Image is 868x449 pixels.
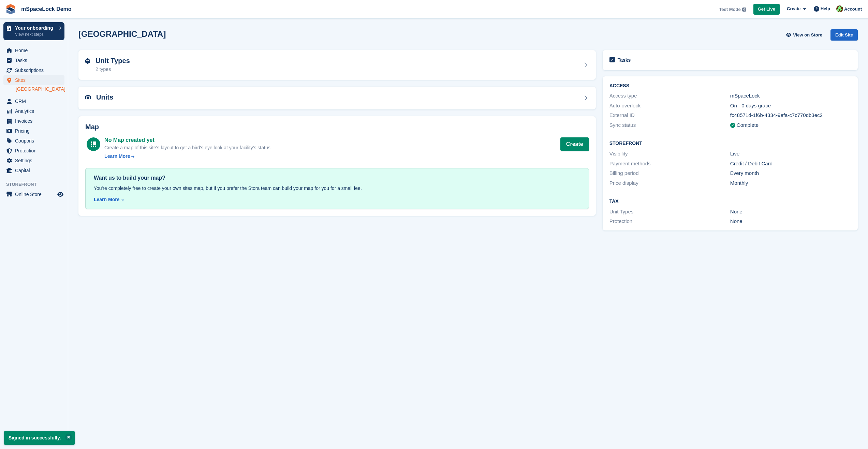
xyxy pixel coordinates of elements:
[15,46,56,55] span: Home
[104,144,271,151] div: Create a map of this site's layout to get a bird's eye look at your facility's status.
[730,208,851,216] div: None
[830,29,858,43] a: Edit Site
[3,136,64,146] a: menu
[15,166,56,175] span: Capital
[15,96,56,106] span: CRM
[15,136,56,146] span: Coupons
[78,50,596,80] a: Unit Types 2 types
[85,123,589,131] h2: Map
[85,58,90,64] img: unit-type-icn-2b2737a686de81e16bb02015468b77c625bbabd49415b5ef34ead5e3b44a266d.svg
[787,5,800,12] span: Create
[793,32,822,39] span: View on Store
[3,166,64,175] a: menu
[609,150,730,158] div: Visibility
[609,102,730,110] div: Auto-overlock
[836,5,843,12] img: Szymon Klause
[730,160,851,168] div: Credit / Debit Card
[609,218,730,225] div: Protection
[15,126,56,136] span: Pricing
[560,137,589,151] button: Create
[95,57,130,65] h2: Unit Types
[15,31,56,38] p: View next steps
[821,5,830,12] span: Help
[844,6,862,13] span: Account
[609,121,730,129] div: Sync status
[609,92,730,100] div: Access type
[91,141,96,147] img: map-icn-white-8b231986280072e83805622d3debb4903e2986e43859118e7b4002611c8ef794.svg
[609,83,851,89] h2: ACCESS
[3,190,64,199] a: menu
[104,153,130,160] div: Learn More
[730,111,851,119] div: fc48571d-1f6b-4334-9efa-c7c770db3ec2
[5,4,16,14] img: stora-icon-8386f47178a22dfd0bd8f6a31ec36ba5ce8667c1dd55bd0f319d3a0aa187defe.svg
[830,29,858,41] div: Edit Site
[719,6,740,13] span: Test Mode
[609,179,730,187] div: Price display
[15,26,56,30] p: Your onboarding
[104,136,271,144] div: No Map created yet
[3,156,64,165] a: menu
[18,3,74,15] a: mSpaceLock Demo
[737,121,759,129] div: Complete
[94,196,119,203] div: Learn More
[78,29,166,39] h2: [GEOGRAPHIC_DATA]
[3,65,64,75] a: menu
[742,8,746,12] img: icon-info-grey-7440780725fd019a000dd9b08b2336e03edf1995a4989e88bcd33f0948082b44.svg
[56,190,64,198] a: Preview store
[3,126,64,136] a: menu
[609,169,730,177] div: Billing period
[3,75,64,85] a: menu
[4,431,75,445] p: Signed in successfully.
[94,185,580,192] div: You're completely free to create your own sites map, but if you prefer the Stora team can build y...
[6,181,68,188] span: Storefront
[753,4,780,15] a: Get Live
[15,106,56,116] span: Analytics
[730,179,851,187] div: Monthly
[15,75,56,85] span: Sites
[730,169,851,177] div: Every month
[85,95,91,100] img: unit-icn-7be61d7bf1b0ce9d3e12c5938cc71ed9869f7b940bace4675aadf7bd6d80202e.svg
[95,66,130,73] div: 2 types
[78,87,596,109] a: Units
[609,111,730,119] div: External ID
[104,153,271,160] a: Learn More
[3,56,64,65] a: menu
[609,160,730,168] div: Payment methods
[3,46,64,55] a: menu
[730,218,851,225] div: None
[3,96,64,106] a: menu
[3,146,64,155] a: menu
[15,190,56,199] span: Online Store
[96,93,113,101] h2: Units
[15,156,56,165] span: Settings
[785,29,825,41] a: View on Store
[609,199,851,204] h2: Tax
[3,22,64,40] a: Your onboarding View next steps
[16,86,64,92] a: [GEOGRAPHIC_DATA]
[15,56,56,65] span: Tasks
[15,116,56,126] span: Invoices
[758,6,775,13] span: Get Live
[609,208,730,216] div: Unit Types
[618,57,631,63] h2: Tasks
[730,102,851,110] div: On - 0 days grace
[609,141,851,146] h2: Storefront
[15,146,56,155] span: Protection
[15,65,56,75] span: Subscriptions
[3,106,64,116] a: menu
[94,174,580,182] div: Want us to build your map?
[3,116,64,126] a: menu
[730,150,851,158] div: Live
[730,92,851,100] div: mSpaceLock
[94,196,580,203] a: Learn More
